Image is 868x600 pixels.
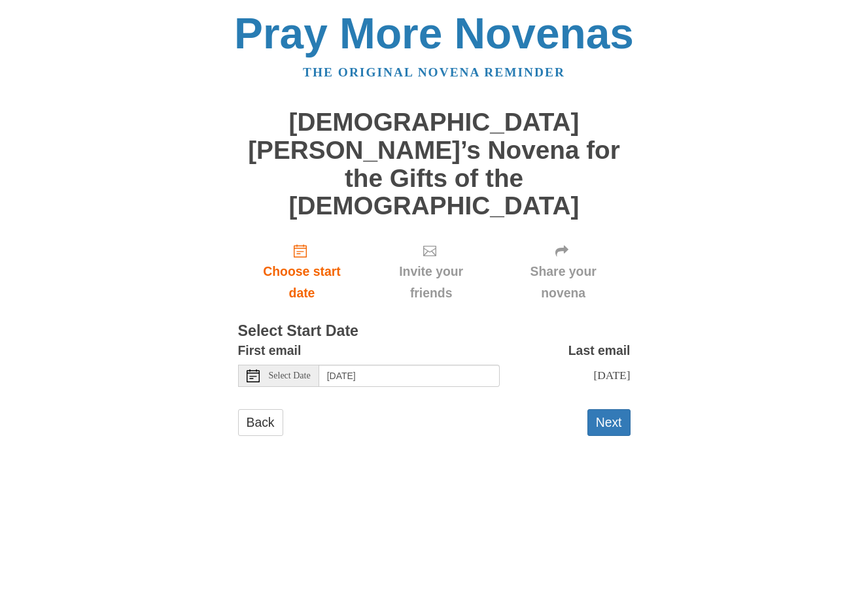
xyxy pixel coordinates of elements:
[238,409,283,436] a: Back
[251,261,353,304] span: Choose start date
[568,340,631,361] label: Last email
[238,233,366,310] a: Choose start date
[234,9,634,58] a: Pray More Novenas
[510,261,617,304] span: Share your novena
[303,65,565,79] a: The original novena reminder
[238,323,631,340] h3: Select Start Date
[496,233,631,310] div: Click "Next" to confirm your start date first.
[366,233,496,310] div: Click "Next" to confirm your start date first.
[587,409,631,436] button: Next
[269,371,311,380] span: Select Date
[593,369,630,382] span: [DATE]
[238,340,302,361] label: First email
[379,261,483,304] span: Invite your friends
[238,108,631,220] h1: [DEMOGRAPHIC_DATA][PERSON_NAME]’s Novena for the Gifts of the [DEMOGRAPHIC_DATA]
